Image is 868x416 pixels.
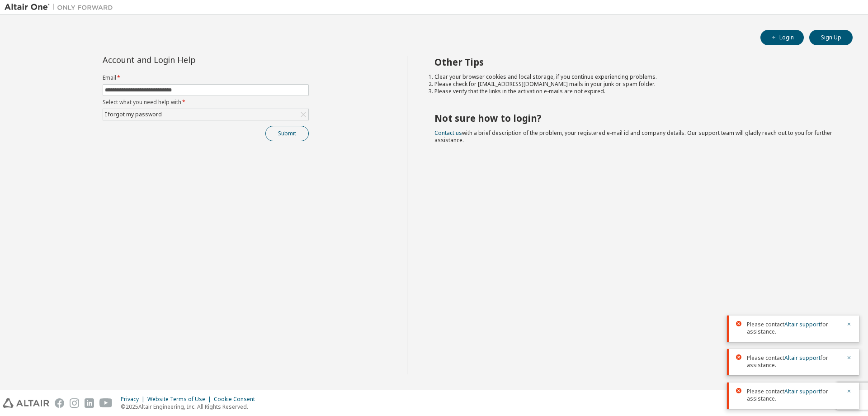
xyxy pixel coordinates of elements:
[214,396,260,403] div: Cookie Consent
[434,129,462,137] a: Contact us
[434,81,837,88] li: Please check for [EMAIL_ADDRESS][DOMAIN_NAME] mails in your junk or spam folder.
[265,126,309,141] button: Submit
[5,3,118,12] img: Altair One
[85,398,94,408] img: linkedin.svg
[103,56,268,63] div: Account and Login Help
[103,99,309,106] label: Select what you need help with
[99,398,113,408] img: youtube.svg
[121,403,260,411] p: © 2025 Altair Engineering, Inc. All Rights Reserved.
[434,73,837,81] li: Clear your browser cookies and local storage, if you continue experiencing problems.
[809,30,853,45] button: Sign Up
[434,129,832,144] span: with a brief description of the problem, your registered e-mail id and company details. Our suppo...
[434,56,837,68] h2: Other Tips
[784,320,821,328] a: Altair support
[747,388,841,402] span: Please contact for assistance.
[784,354,821,362] a: Altair support
[104,110,163,120] div: I forgot my password
[147,396,214,403] div: Website Terms of Use
[121,396,147,403] div: Privacy
[70,398,79,408] img: instagram.svg
[434,88,837,95] li: Please verify that the links in the activation e-mails are not expired.
[747,354,841,369] span: Please contact for assistance.
[55,398,64,408] img: facebook.svg
[103,109,308,120] div: I forgot my password
[3,398,49,408] img: altair_logo.svg
[760,30,804,45] button: Login
[784,387,821,395] a: Altair support
[103,74,309,81] label: Email
[434,112,837,124] h2: Not sure how to login?
[747,321,841,335] span: Please contact for assistance.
